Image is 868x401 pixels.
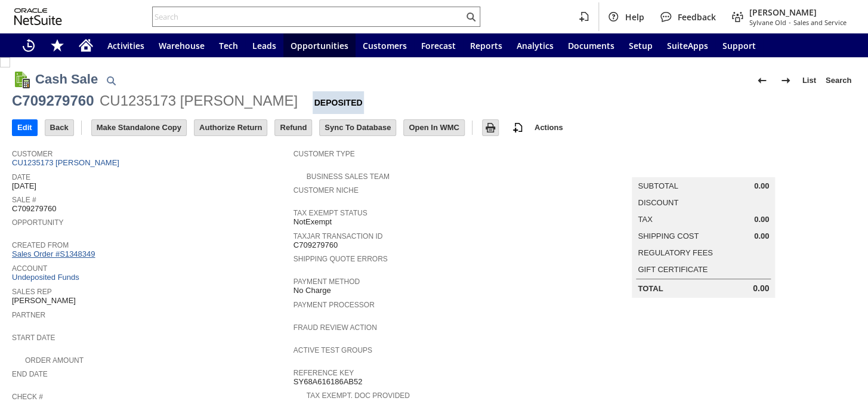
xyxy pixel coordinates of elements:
[421,40,456,51] span: Forecast
[793,18,847,27] span: Sales and Service
[294,346,372,354] a: Active Test Groups
[12,393,43,401] a: Check #
[72,33,100,57] a: Home
[12,241,69,249] a: Created From
[12,264,47,273] a: Account
[294,232,383,240] a: TaxJar Transaction ID
[12,273,79,282] a: Undeposited Funds
[12,370,48,378] a: End Date
[722,40,756,51] span: Support
[43,33,72,57] div: Shortcuts
[463,33,509,57] a: Reports
[12,288,52,296] a: Sales Rep
[470,40,502,51] span: Reports
[313,91,365,114] div: Deposited
[294,209,367,217] a: Tax Exempt Status
[14,33,43,57] a: Recent Records
[404,120,464,135] input: Open In WMC
[294,301,375,309] a: Payment Processor
[12,204,56,214] span: C709279760
[715,33,763,57] a: Support
[568,40,614,51] span: Documents
[749,18,786,27] span: Sylvane Old
[638,181,678,190] a: Subtotal
[79,38,93,53] svg: Home
[107,40,144,51] span: Activities
[12,218,63,227] a: Opportunity
[12,311,45,319] a: Partner
[754,215,769,224] span: 0.00
[638,198,678,207] a: Discount
[25,356,84,365] a: Order Amount
[638,284,663,293] a: Total
[294,255,388,263] a: Shipping Quote Errors
[294,369,354,377] a: Reference Key
[294,240,338,250] span: C709279760
[245,33,283,57] a: Leads
[153,10,464,24] input: Search
[356,33,414,57] a: Customers
[307,391,410,400] a: Tax Exempt. Doc Provided
[21,38,36,53] svg: Recent Records
[294,286,331,295] span: No Charge
[294,277,360,286] a: Payment Method
[13,120,37,135] input: Edit
[294,186,359,195] a: Customer Niche
[517,40,554,51] span: Analytics
[638,265,708,274] a: Gift Certificate
[152,33,212,57] a: Warehouse
[45,120,73,135] input: Back
[798,71,821,90] a: List
[14,8,62,25] svg: logo
[159,40,205,51] span: Warehouse
[667,40,708,51] span: SuiteApps
[12,196,36,204] a: Sale #
[638,232,699,240] a: Shipping Cost
[753,283,769,294] span: 0.00
[638,215,652,224] a: Tax
[660,33,715,57] a: SuiteApps
[294,217,332,227] span: NotExempt
[622,33,660,57] a: Setup
[749,7,847,18] span: [PERSON_NAME]
[779,73,793,88] img: Next
[632,158,775,177] caption: Summary
[294,150,355,158] a: Customer Type
[252,40,276,51] span: Leads
[104,73,118,88] img: Quick Find
[754,232,769,241] span: 0.00
[12,334,55,342] a: Start Date
[212,33,245,57] a: Tech
[754,181,769,191] span: 0.00
[561,33,622,57] a: Documents
[100,91,298,110] div: CU1235173 [PERSON_NAME]
[219,40,238,51] span: Tech
[629,40,653,51] span: Setup
[12,173,30,181] a: Date
[194,120,267,135] input: Authorize Return
[12,296,76,306] span: [PERSON_NAME]
[755,73,769,88] img: Previous
[464,10,478,24] svg: Search
[12,249,98,258] a: Sales Order #S1348349
[92,120,186,135] input: Make Standalone Copy
[483,120,498,135] input: Print
[35,69,98,89] h1: Cash Sale
[509,33,561,57] a: Analytics
[638,248,712,257] a: Regulatory Fees
[821,71,856,90] a: Search
[275,120,311,135] input: Refund
[294,377,363,387] span: SY68A616186AB52
[12,150,52,158] a: Customer
[483,121,498,135] img: Print
[291,40,348,51] span: Opportunities
[530,123,568,132] a: Actions
[511,121,525,135] img: add-record.svg
[363,40,407,51] span: Customers
[678,11,716,23] span: Feedback
[294,323,377,332] a: Fraud Review Action
[12,158,122,167] a: CU1235173 [PERSON_NAME]
[414,33,463,57] a: Forecast
[283,33,356,57] a: Opportunities
[100,33,152,57] a: Activities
